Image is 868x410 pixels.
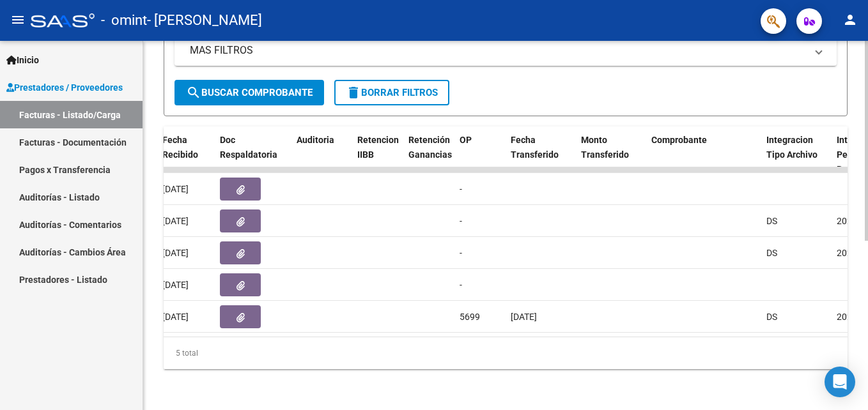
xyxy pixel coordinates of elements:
span: Inicio [6,53,39,67]
datatable-header-cell: Doc Respaldatoria [215,126,291,183]
span: [DATE] [162,216,189,226]
mat-icon: person [842,12,858,27]
mat-panel-title: MAS FILTROS [190,43,806,57]
datatable-header-cell: Fecha Transferido [506,126,576,183]
span: 202507 [837,216,867,226]
span: Monto Transferido [581,135,629,160]
mat-icon: search [186,85,201,100]
mat-expansion-panel-header: MAS FILTROS [174,35,837,66]
div: Open Intercom Messenger [825,367,855,397]
span: - [460,184,462,194]
span: Doc Respaldatoria [220,135,277,160]
datatable-header-cell: Comprobante [646,126,761,183]
span: Fecha Transferido [511,135,559,160]
span: Fecha Recibido [162,135,198,160]
span: DS [766,312,777,322]
mat-icon: delete [346,85,361,100]
span: DS [766,216,777,226]
mat-icon: menu [10,12,26,27]
datatable-header-cell: Retención Ganancias [403,126,454,183]
span: [DATE] [511,312,537,322]
span: Auditoria [297,135,334,145]
span: DS [766,248,777,258]
span: Integracion Tipo Archivo [766,135,818,160]
span: Retención Ganancias [408,135,452,160]
div: 5 total [164,337,848,369]
span: Buscar Comprobante [186,87,313,98]
span: - [460,280,462,290]
span: Retencion IIBB [357,135,399,160]
datatable-header-cell: Auditoria [291,126,352,183]
span: - omint [101,6,147,34]
datatable-header-cell: Integracion Tipo Archivo [761,126,832,183]
button: Borrar Filtros [334,80,449,105]
button: Buscar Comprobante [174,80,324,105]
span: 202505 [837,312,867,322]
span: [DATE] [162,184,189,194]
span: [DATE] [162,248,189,258]
datatable-header-cell: Monto Transferido [576,126,646,183]
span: 5699 [460,312,480,322]
span: OP [460,135,472,145]
span: - [PERSON_NAME] [147,6,262,34]
datatable-header-cell: OP [454,126,506,183]
span: [DATE] [162,280,189,290]
span: 202507 [837,248,867,258]
datatable-header-cell: Retencion IIBB [352,126,403,183]
datatable-header-cell: Fecha Recibido [157,126,215,183]
span: Prestadores / Proveedores [6,80,123,95]
span: Comprobante [651,135,707,145]
span: - [460,248,462,258]
span: [DATE] [162,312,189,322]
span: Borrar Filtros [346,87,438,98]
span: - [460,216,462,226]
